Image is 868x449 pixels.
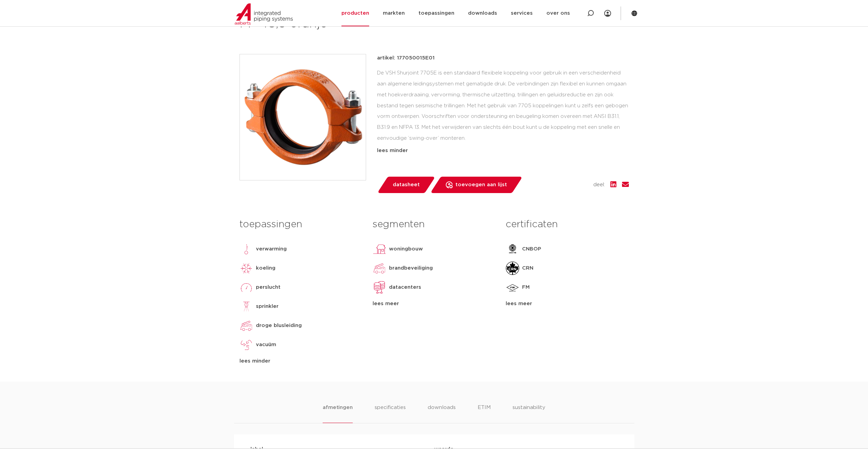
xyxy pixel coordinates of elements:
p: verwarming [256,245,287,253]
p: vacuüm [256,341,276,349]
div: lees minder [377,147,629,155]
img: FM [506,281,519,294]
img: vacuüm [239,338,253,352]
h3: certificaten [506,218,629,231]
li: ETIM [478,404,491,423]
p: koeling [256,264,275,272]
div: lees minder [239,357,362,365]
img: Product Image for VSH Shurjoint groef flexibele koppeling -E- FF 48,3 oranje [240,54,366,180]
li: downloads [428,404,456,423]
li: specificaties [375,404,406,423]
h3: segmenten [373,218,495,231]
h3: toepassingen [239,218,362,231]
div: De VSH Shurjoint 7705E is een standaard flexibele koppeling voor gebruik in een verscheidenheid a... [377,68,629,144]
p: perslucht [256,283,281,291]
p: artikel: 177050015E01 [377,54,435,62]
img: CNBOP [506,242,519,256]
p: woningbouw [389,245,423,253]
p: datacenters [389,283,421,291]
span: deel: [593,181,605,189]
p: sprinkler [256,302,278,311]
li: sustainability [513,404,545,423]
img: sprinkler [239,300,253,313]
img: koeling [239,261,253,275]
img: CRN [506,261,519,275]
img: datacenters [373,281,386,294]
img: verwarming [239,242,253,256]
p: FM [522,283,530,291]
img: perslucht [239,281,253,294]
span: datasheet [393,179,420,190]
li: afmetingen [323,404,352,423]
p: droge blusleiding [256,322,302,330]
img: woningbouw [373,242,386,256]
div: my IPS [604,6,611,21]
p: CNBOP [522,245,541,253]
img: brandbeveiliging [373,261,386,275]
p: CRN [522,264,533,272]
span: toevoegen aan lijst [455,179,507,190]
p: brandbeveiliging [389,264,433,272]
img: droge blusleiding [239,319,253,332]
div: lees meer [373,300,495,308]
a: datasheet [377,177,435,193]
div: lees meer [506,300,629,308]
